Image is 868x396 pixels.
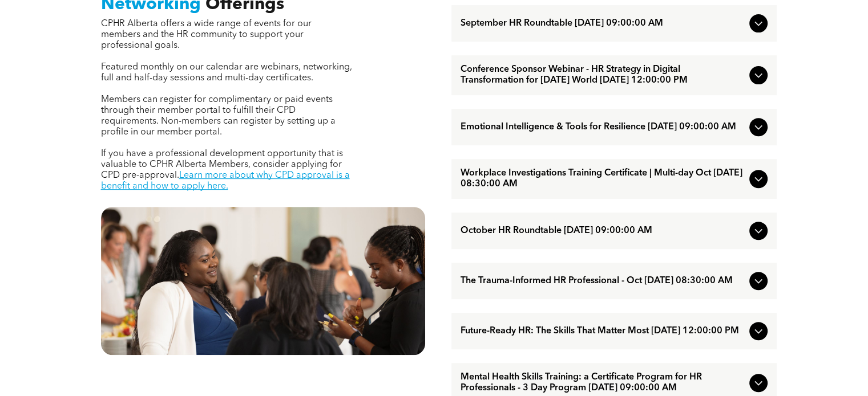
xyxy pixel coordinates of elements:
span: Workplace Investigations Training Certificate | Multi-day Oct [DATE] 08:30:00 AM [461,168,745,190]
span: Conference Sponsor Webinar - HR Strategy in Digital Transformation for [DATE] World [DATE] 12:00:... [461,64,745,86]
span: October HR Roundtable [DATE] 09:00:00 AM [461,226,745,236]
span: Mental Health Skills Training: a Certificate Program for HR Professionals - 3 Day Program [DATE] ... [461,372,745,394]
span: Featured monthly on our calendar are webinars, networking, full and half-day sessions and multi-d... [101,63,352,83]
span: If you have a professional development opportunity that is valuable to CPHR Alberta Members, cons... [101,149,343,180]
span: Members can register for complimentary or paid events through their member portal to fulfill thei... [101,95,336,137]
span: September HR Roundtable [DATE] 09:00:00 AM [461,18,745,29]
a: Learn more about why CPD approval is a benefit and how to apply here. [101,171,350,191]
span: Future-Ready HR: The Skills That Matter Most [DATE] 12:00:00 PM [461,326,745,337]
span: Emotional Intelligence & Tools for Resilience [DATE] 09:00:00 AM [461,122,745,133]
span: CPHR Alberta offers a wide range of events for our members and the HR community to support your p... [101,19,312,50]
span: The Trauma-Informed HR Professional - Oct [DATE] 08:30:00 AM [461,276,745,287]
